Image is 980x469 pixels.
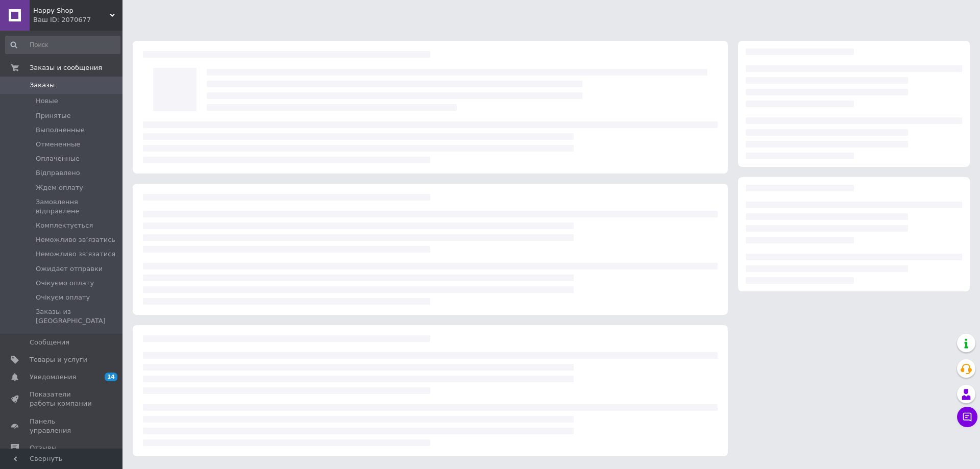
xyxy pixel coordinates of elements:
span: Відправлено [36,168,80,178]
span: Очікуємо оплату [36,279,94,288]
div: Ваш ID: 2070677 [33,15,122,24]
span: Панель управления [30,417,94,435]
span: Уведомления [30,373,76,382]
input: Поиск [5,36,120,54]
span: Замовлення відправлене [36,198,119,216]
span: Оплаченные [36,154,80,163]
span: Очікуєм оплату [36,293,90,302]
span: 14 [105,373,117,381]
span: Показатели работы компании [30,390,94,408]
span: Заказы из [GEOGRAPHIC_DATA] [36,307,119,326]
span: Принятые [36,111,71,120]
span: Сообщения [30,338,69,347]
span: Неможливо зв’язатись [36,235,115,244]
span: Заказы и сообщения [30,63,102,72]
span: Неможливо зв’язатися [36,250,115,259]
button: Чат с покупателем [957,407,977,427]
span: Новые [36,96,58,106]
span: Отмененные [36,140,80,149]
span: Ожидает отправки [36,264,103,274]
span: Товары и услуги [30,355,87,364]
span: Заказы [30,81,55,90]
span: Выполненные [36,126,85,135]
span: Ждем оплату [36,183,83,192]
span: Отзывы [30,443,57,453]
span: Комплектується [36,221,93,230]
span: Happy Shop [33,6,110,15]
